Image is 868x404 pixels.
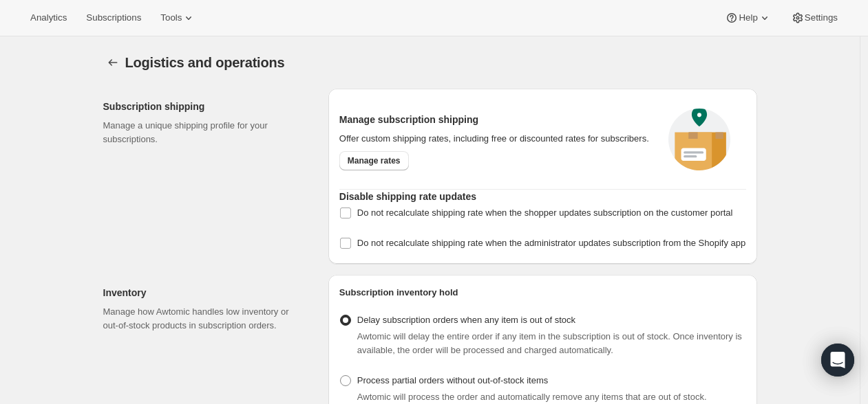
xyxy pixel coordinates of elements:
[357,392,707,402] span: Awtomic will process the order and automatically remove any items that are out of stock.
[103,305,306,333] p: Manage how Awtomic handles low inventory or out-of-stock products in subscription orders.
[805,12,838,23] span: Settings
[30,12,67,23] span: Analytics
[821,344,854,377] div: Open Intercom Messenger
[339,286,746,300] h2: Subscription inventory hold
[78,8,149,27] button: Subscriptions
[103,53,123,72] button: Settings
[739,12,757,23] span: Help
[86,12,141,23] span: Subscriptions
[339,151,409,170] a: Manage rates
[348,155,401,166] span: Manage rates
[22,8,75,27] button: Analytics
[339,113,653,126] h2: Manage subscription shipping
[357,207,733,218] span: Do not recalculate shipping rate when the shopper updates subscription on the customer portal
[103,286,306,300] h2: Inventory
[783,8,846,27] button: Settings
[339,132,653,146] p: Offer custom shipping rates, including free or discounted rates for subscribers.
[125,55,285,70] span: Logistics and operations
[717,8,779,27] button: Help
[357,238,745,248] span: Do not recalculate shipping rate when the administrator updates subscription from the Shopify app
[160,12,182,23] span: Tools
[339,190,746,203] h2: Disable shipping rate updates
[103,119,306,146] p: Manage a unique shipping profile for your subscriptions.
[152,8,204,27] button: Tools
[357,315,575,325] span: Delay subscription orders when any item is out of stock
[357,375,548,385] span: Process partial orders without out-of-stock items
[103,100,306,113] h2: Subscription shipping
[357,331,742,355] span: Awtomic will delay the entire order if any item in the subscription is out of stock. Once invento...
